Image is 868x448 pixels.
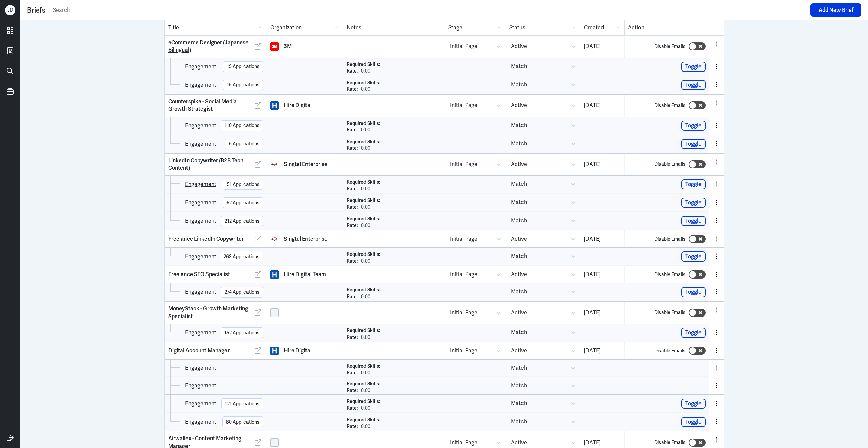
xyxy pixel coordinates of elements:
[185,400,216,408] a: Engagement
[270,42,279,51] img: 3M
[185,140,216,148] a: Engagement
[681,198,706,208] button: Toggle
[347,120,380,127] p: Required Skills:
[343,20,445,35] div: Notes
[284,42,292,50] p: 3M
[361,222,370,229] p: 0.00
[584,439,621,447] p: [DATE]
[654,439,685,446] label: Disable Emails
[185,217,216,225] a: Engagement
[347,293,358,300] p: Rate:
[185,382,216,390] a: Engagement
[347,86,358,93] p: Rate:
[185,122,216,130] a: Engagement
[361,127,370,134] p: 0.00
[681,139,706,149] button: Toggle
[168,39,253,54] a: eCommerce Designer (Japanese Bilingual)
[361,86,370,93] p: 0.00
[225,289,259,296] div: 274 Applications
[185,199,216,207] a: Engagement
[681,62,706,72] button: Toggle
[168,157,253,172] a: LinkedIn Copywriter (B2B Tech Content)
[361,204,370,211] p: 0.00
[347,145,358,152] p: Rate:
[681,121,706,131] button: Toggle
[361,68,370,75] p: 0.00
[225,218,259,225] div: 212 Applications
[347,61,380,68] p: Required Skills:
[584,309,621,317] p: [DATE]
[681,251,706,262] button: Toggle
[347,127,358,134] p: Rate:
[347,179,380,186] p: Required Skills:
[654,236,685,243] label: Disable Emails
[168,305,253,320] a: MoneyStack - Growth Marketing Specialist
[270,270,279,279] img: Hire Digital Team
[224,329,259,337] div: 152 Applications
[361,334,370,341] p: 0.00
[681,287,706,297] button: Toggle
[270,235,279,243] img: Singtel Enterprise
[185,81,216,89] a: Engagement
[580,20,624,35] div: Created
[227,181,259,188] div: 51 Applications
[624,20,709,35] div: Action
[270,347,279,355] img: Hire Digital
[227,81,259,88] div: 16 Applications
[347,387,358,394] p: Rate:
[681,80,706,90] button: Toggle
[284,235,328,243] p: Singtel Enterprise
[361,186,370,192] p: 0.00
[347,204,358,211] p: Rate:
[165,20,267,35] div: Title
[361,370,370,376] p: 0.00
[681,399,706,409] button: Toggle
[347,398,380,405] p: Required Skills:
[52,5,807,15] input: Search
[654,102,685,109] label: Disable Emails
[185,63,216,71] a: Engagement
[168,271,230,278] a: Freelance SEO Specialist
[584,235,621,243] p: [DATE]
[361,405,370,412] p: 0.00
[347,139,380,145] p: Required Skills:
[361,423,370,430] p: 0.00
[185,252,216,261] a: Engagement
[168,347,230,354] a: Digital Account Manager
[226,199,259,206] div: 62 Applications
[185,418,216,426] a: Engagement
[506,20,580,35] div: Status
[185,329,216,337] a: Engagement
[361,293,370,300] p: 0.00
[168,235,244,243] a: Freelance LinkedIn Copywriter
[361,387,370,394] p: 0.00
[284,270,326,279] p: Hire Digital Team
[347,363,380,370] p: Required Skills:
[284,101,312,109] p: Hire Digital
[267,20,343,35] div: Organization
[361,145,370,152] p: 0.00
[284,160,328,168] p: Singtel Enterprise
[270,101,279,110] img: Hire Digital
[347,423,358,430] p: Rate:
[584,270,621,279] p: [DATE]
[654,309,685,316] label: Disable Emails
[229,140,259,147] div: 6 Applications
[681,179,706,189] button: Toggle
[347,186,358,192] p: Rate:
[5,5,15,15] div: J D
[185,364,216,372] a: Engagement
[347,381,380,387] p: Required Skills:
[584,101,621,109] p: [DATE]
[347,370,358,376] p: Rate:
[225,400,259,407] div: 121 Applications
[347,405,358,412] p: Rate:
[168,98,253,113] a: Counterspike - Social Media Growth Strategist
[445,20,506,35] div: Stage
[681,328,706,338] button: Toggle
[584,160,621,168] p: [DATE]
[27,5,45,15] div: Briefs
[347,68,358,75] p: Rate:
[347,416,380,423] p: Required Skills:
[347,197,380,204] p: Required Skills:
